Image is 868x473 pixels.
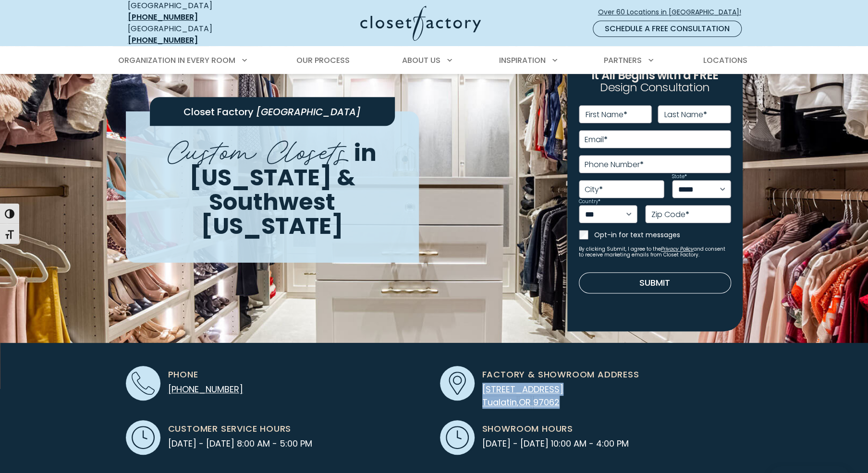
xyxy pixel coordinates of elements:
[482,422,573,435] span: Showroom Hours
[482,396,517,408] span: Tualatin
[482,437,629,450] span: [DATE] - [DATE] 10:00 AM - 4:00 PM
[591,67,718,83] span: It All Begins with a FREE
[600,80,709,96] span: Design Consultation
[256,105,361,119] span: [GEOGRAPHIC_DATA]
[672,174,687,179] label: State
[360,6,481,41] img: Closet Factory Logo
[482,383,563,395] span: [STREET_ADDRESS]
[661,245,694,253] a: Privacy Policy
[183,105,254,119] span: Closet Factory
[111,47,757,74] nav: Primary Menu
[499,55,546,66] span: Inspiration
[296,55,350,66] span: Our Process
[579,272,731,293] button: Submit
[598,7,749,17] span: Over 60 Locations in [GEOGRAPHIC_DATA]!
[482,368,639,381] span: Factory & Showroom Address
[118,55,235,66] span: Organization in Every Room
[482,383,563,408] a: [STREET_ADDRESS] Tualatin,OR 97062
[168,383,243,395] a: [PHONE_NUMBER]
[703,55,747,66] span: Locations
[402,55,440,66] span: About Us
[585,136,608,144] label: Email
[519,396,531,408] span: OR
[585,161,644,169] label: Phone Number
[604,55,642,66] span: Partners
[168,368,198,381] span: Phone
[128,23,267,46] div: [GEOGRAPHIC_DATA]
[533,396,560,408] span: 97062
[168,127,349,170] span: Custom Closets
[586,111,627,119] label: First Name
[189,137,377,242] span: in [US_STATE] & Southwest [US_STATE]
[579,246,731,258] small: By clicking Submit, I agree to the and consent to receive marketing emails from Closet Factory.
[664,111,707,119] label: Last Name
[598,4,749,21] a: Over 60 Locations in [GEOGRAPHIC_DATA]!
[651,211,689,218] label: Zip Code
[579,199,600,204] label: Country
[128,12,198,23] a: [PHONE_NUMBER]
[594,230,731,240] label: Opt-in for text messages
[168,437,312,450] span: [DATE] - [DATE] 8:00 AM - 5:00 PM
[593,21,742,37] a: Schedule a Free Consultation
[585,186,603,194] label: City
[168,422,292,435] span: Customer Service Hours
[128,35,198,46] a: [PHONE_NUMBER]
